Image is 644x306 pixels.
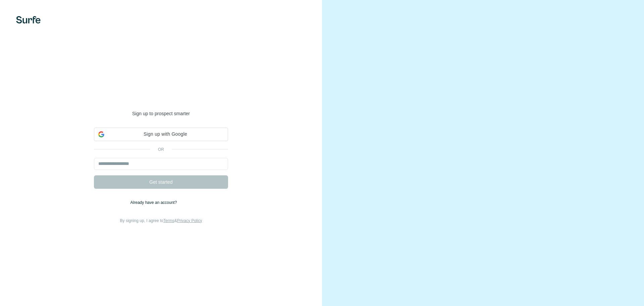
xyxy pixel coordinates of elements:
p: Sign up to prospect smarter [94,110,228,117]
span: Already have an account? [130,200,178,205]
h1: Welcome to [GEOGRAPHIC_DATA] [94,82,228,109]
span: By signing up, I agree to & [120,218,202,223]
div: Sign up with Google [94,128,228,141]
a: Terms [163,218,174,223]
a: Privacy Policy [177,218,202,223]
img: Surfe's logo [16,16,41,24]
p: or [150,146,172,152]
span: Sign up with Google [107,131,224,138]
a: Sign in [178,200,192,205]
